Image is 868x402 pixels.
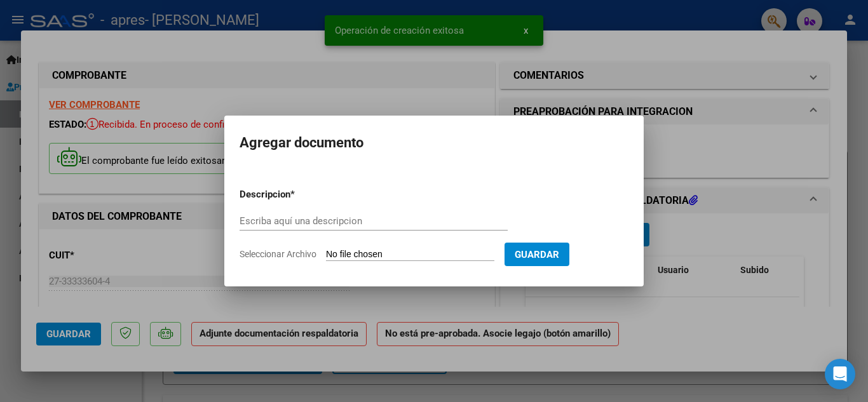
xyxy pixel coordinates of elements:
p: Descripcion [240,187,356,202]
div: Open Intercom Messenger [825,359,855,389]
h2: Agregar documento [240,131,628,155]
span: Guardar [515,249,559,260]
span: Seleccionar Archivo [240,249,316,259]
button: Guardar [505,243,569,266]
